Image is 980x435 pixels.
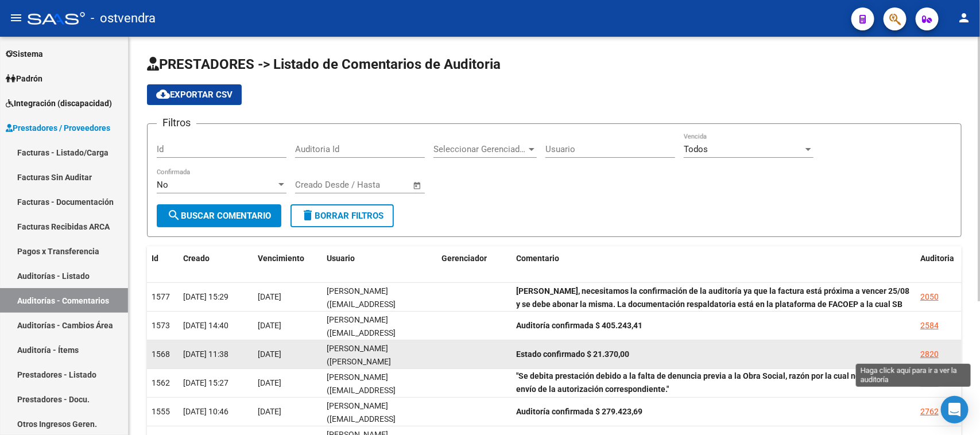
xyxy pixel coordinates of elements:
span: [PERSON_NAME] ([EMAIL_ADDRESS][DOMAIN_NAME]) [327,315,396,351]
span: Exportar CSV [156,90,233,100]
datatable-header-cell: Id [147,246,179,271]
strong: Estado confirmado $ 21.370,00 [516,349,629,359]
strong: Auditoría confirmada $ 279.423,69 [516,407,642,416]
strong: [PERSON_NAME], necesitamos la confirmación de la auditoría ya que la factura está próxima a vence... [516,286,909,322]
span: [DATE] 15:29 [183,292,228,301]
span: 1562 [152,378,170,387]
strong: "Se debita prestación debido a la falta de denuncia previa a la Obra Social, razón por la cual no... [516,371,909,394]
span: Todos [684,144,708,154]
span: [PERSON_NAME] ([PERSON_NAME][EMAIL_ADDRESS][DOMAIN_NAME]) [327,344,393,392]
span: Usuario [327,254,355,263]
button: Open calendar [411,179,424,192]
span: Id [152,254,158,263]
button: Exportar CSV [147,84,242,105]
mat-icon: person [957,11,971,25]
button: Borrar Filtros [290,204,394,227]
div: 2820 [920,348,939,361]
span: [DATE] [258,378,281,387]
span: Prestadores / Proveedores [6,122,110,134]
span: [DATE] 14:40 [183,321,228,330]
strong: Auditoría confirmada $ 405.243,41 [516,321,642,330]
div: 2050 [920,290,939,304]
span: [DATE] 15:27 [183,378,228,387]
span: 1577 [152,292,170,301]
span: Borrar Filtros [301,211,384,221]
span: Vencimiento [258,254,304,263]
span: [PERSON_NAME] ([EMAIL_ADDRESS][DOMAIN_NAME]) [327,372,396,408]
mat-icon: search [167,208,181,222]
span: [DATE] [258,349,281,359]
span: [DATE] 11:38 [183,349,228,359]
span: Creado [183,254,210,263]
span: [PERSON_NAME] ([EMAIL_ADDRESS][DOMAIN_NAME]) [327,286,396,322]
mat-icon: menu [9,11,23,25]
div: 2798 [920,376,939,390]
span: Auditoria [920,254,954,263]
datatable-header-cell: Usuario [322,246,437,271]
datatable-header-cell: Gerenciador [437,246,512,271]
span: Seleccionar Gerenciador [433,144,526,154]
input: End date [343,180,398,190]
span: 1568 [152,349,170,359]
h3: Filtros [157,115,196,131]
div: 2584 [920,319,939,332]
div: Open Intercom Messenger [941,396,969,424]
span: [DATE] [258,321,281,330]
span: [DATE] 10:46 [183,407,228,416]
span: Buscar Comentario [167,211,271,221]
div: 2762 [920,405,939,418]
span: Comentario [516,254,559,263]
span: PRESTADORES -> Listado de Comentarios de Auditoria [147,56,501,72]
span: - ostvendra [91,6,156,31]
mat-icon: delete [301,208,315,222]
span: Gerenciador [441,254,487,263]
input: Start date [295,180,332,190]
datatable-header-cell: Comentario [512,246,916,271]
datatable-header-cell: Vencimiento [253,246,322,271]
span: Integración (discapacidad) [6,97,112,110]
span: Sistema [6,48,43,60]
span: 1555 [152,407,170,416]
span: No [157,180,168,190]
span: [DATE] [258,292,281,301]
button: Buscar Comentario [157,204,281,227]
span: [DATE] [258,407,281,416]
datatable-header-cell: Auditoria [916,246,962,271]
span: Padrón [6,72,42,85]
mat-icon: cloud_download [156,87,170,101]
datatable-header-cell: Creado [179,246,253,271]
span: 1573 [152,321,170,330]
